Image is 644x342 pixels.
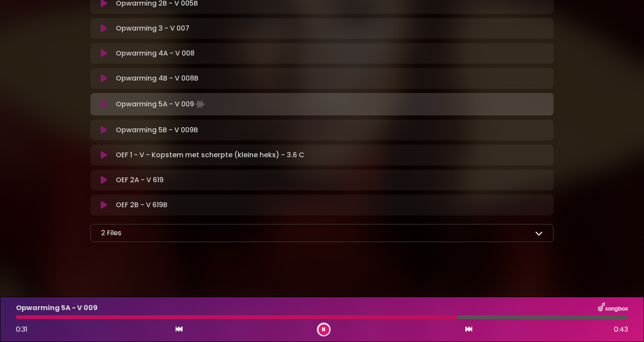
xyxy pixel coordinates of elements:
p: Opwarming 3 - V 007 [116,23,189,34]
p: Opwarming 5B - V 009B [116,125,198,135]
p: OEF 2A - V 619 [116,175,164,185]
p: OEF 2B - V 619B [116,200,167,210]
p: Opwarming 5A - V 009 [116,98,206,110]
p: 2 Files [101,228,121,238]
p: Opwarming 4B - V 008B [116,73,198,84]
img: waveform4.gif [194,98,206,110]
p: Opwarming 4A - V 008 [116,48,195,59]
p: OEF 1 - V - Kopstem met scherpte (kleine heks) - 3.6 C [116,150,304,160]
